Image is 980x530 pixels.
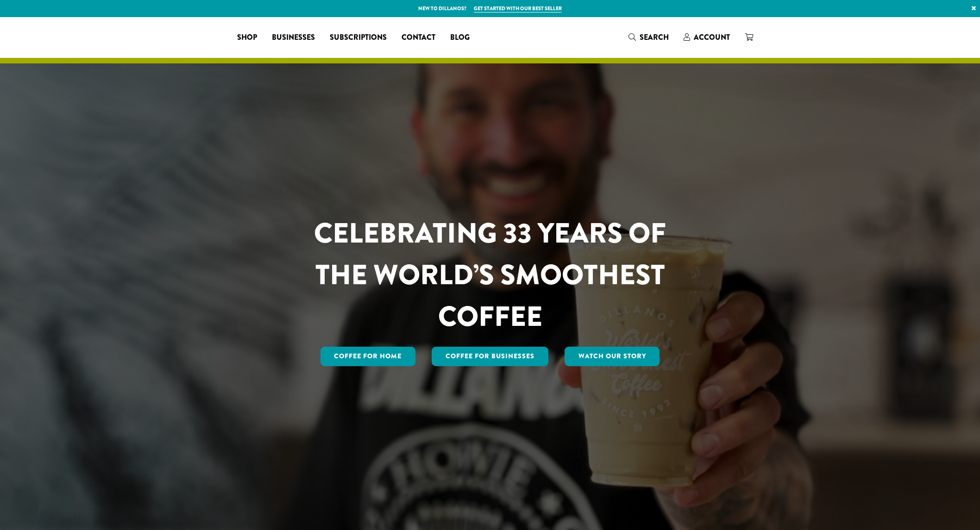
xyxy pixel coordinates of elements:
span: Blog [450,32,470,44]
a: Coffee for Home [320,347,416,366]
a: Search [621,30,676,45]
h1: CELEBRATING 33 YEARS OF THE WORLD’S SMOOTHEST COFFEE [287,212,693,337]
a: Get started with our best seller [474,5,562,12]
span: Businesses [272,32,315,44]
span: Account [694,32,730,43]
a: Shop [230,30,264,45]
span: Shop [237,32,257,44]
span: Search [640,32,669,43]
span: Contact [402,32,435,44]
a: Watch Our Story [565,347,660,366]
a: Coffee For Businesses [432,347,548,366]
span: Subscriptions [330,32,387,44]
